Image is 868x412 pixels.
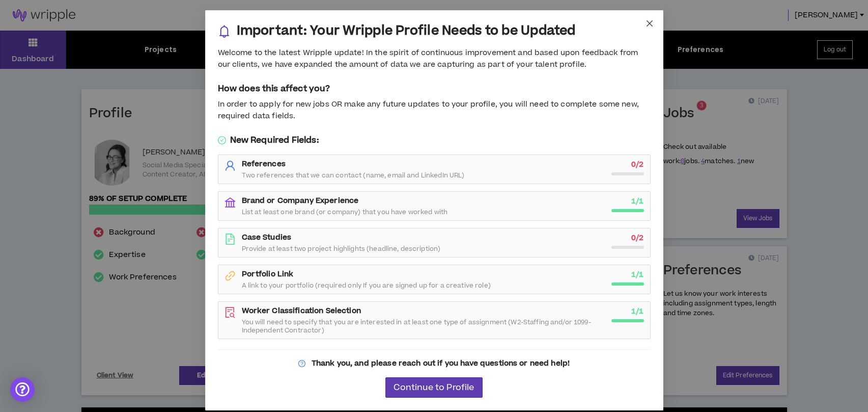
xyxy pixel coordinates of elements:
h5: New Required Fields: [218,134,651,146]
div: In order to apply for new jobs OR make any future updates to your profile, you will need to compl... [218,99,651,122]
strong: Portfolio Link [242,269,294,279]
h3: Important: Your Wripple Profile Needs to be Updated [237,23,576,39]
strong: Case Studies [242,232,292,243]
span: List at least one brand (or company) that you have worked with [242,208,448,216]
span: Provide at least two project highlights (headline, description) [242,245,441,253]
span: question-circle [298,360,305,367]
strong: Brand or Company Experience [242,195,359,206]
span: A link to your portfolio (required only If you are signed up for a creative role) [242,281,491,290]
span: Two references that we can contact (name, email and LinkedIn URL) [242,171,465,179]
span: file-search [225,307,236,318]
div: Welcome to the latest Wripple update! In the spirit of continuous improvement and based upon feed... [218,47,651,70]
button: Continue to Profile [385,377,482,398]
strong: Thank you, and please reach out if you have questions or need help! [312,358,570,369]
h5: How does this affect you? [218,83,651,95]
span: bank [225,197,236,208]
span: user [225,160,236,171]
strong: 0 / 2 [631,159,643,170]
strong: Worker Classification Selection [242,305,361,316]
span: close [646,19,654,28]
strong: 0 / 2 [631,233,643,243]
div: Open Intercom Messenger [10,377,35,402]
span: You will need to specify that you are interested in at least one type of assignment (W2-Staffing ... [242,318,605,334]
span: bell [218,25,231,38]
strong: 1 / 1 [631,306,643,317]
button: Close [636,10,663,38]
strong: References [242,159,286,169]
span: file-text [225,234,236,245]
strong: 1 / 1 [631,196,643,207]
span: check-circle [218,136,226,144]
strong: 1 / 1 [631,269,643,280]
span: Continue to Profile [394,383,474,393]
span: link [225,270,236,281]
